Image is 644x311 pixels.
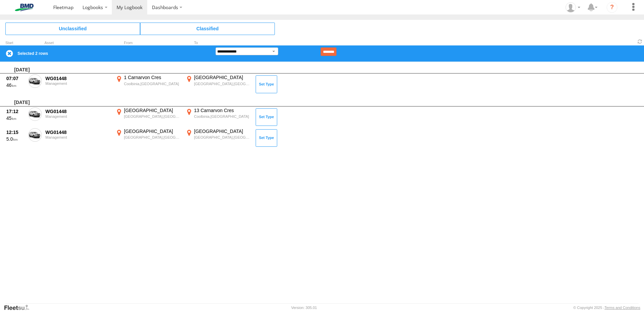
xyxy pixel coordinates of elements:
[605,306,640,310] a: Terms and Conditions
[4,304,35,311] a: Visit our Website
[7,4,42,11] img: bmd-logo.svg
[124,81,181,86] div: Coolbinia,[GEOGRAPHIC_DATA]
[5,23,140,35] span: Click to view Unclassified Trips
[124,74,181,80] div: 1 Carnarvon Cres
[115,128,182,148] label: Click to View Event Location
[115,41,182,45] div: From
[185,128,252,148] label: Click to View Event Location
[256,108,277,126] button: Click to Set
[256,129,277,147] button: Click to Set
[6,82,25,88] div: 46
[124,128,181,134] div: [GEOGRAPHIC_DATA]
[6,115,25,121] div: 45
[140,23,275,35] span: Click to view Classified Trips
[45,81,111,85] div: Management
[194,74,251,80] div: [GEOGRAPHIC_DATA]
[194,107,251,113] div: 13 Carnarvon Cres
[45,135,111,139] div: Management
[6,108,25,114] div: 17:12
[573,306,640,310] div: © Copyright 2025 -
[5,49,13,58] label: Clear Selection
[6,129,25,135] div: 12:15
[194,114,251,119] div: Coolbinia,[GEOGRAPHIC_DATA]
[6,75,25,81] div: 07:07
[185,41,252,45] div: To
[115,74,182,94] label: Click to View Event Location
[45,108,111,114] div: WG01448
[6,136,25,142] div: 5.0
[45,75,111,81] div: WG01448
[44,41,112,45] div: Asset
[185,74,252,94] label: Click to View Event Location
[291,306,317,310] div: Version: 305.01
[194,128,251,134] div: [GEOGRAPHIC_DATA]
[124,107,181,113] div: [GEOGRAPHIC_DATA]
[185,107,252,127] label: Click to View Event Location
[115,107,182,127] label: Click to View Event Location
[124,114,181,119] div: [GEOGRAPHIC_DATA],[GEOGRAPHIC_DATA]
[636,38,644,45] span: Refresh
[45,114,111,118] div: Management
[124,135,181,140] div: [GEOGRAPHIC_DATA],[GEOGRAPHIC_DATA]
[194,135,251,140] div: [GEOGRAPHIC_DATA],[GEOGRAPHIC_DATA]
[607,2,617,13] i: ?
[256,75,277,93] button: Click to Set
[5,41,26,45] div: Click to Sort
[563,2,583,12] div: Russell Shearing
[194,81,251,86] div: [GEOGRAPHIC_DATA],[GEOGRAPHIC_DATA]
[45,129,111,135] div: WG01448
